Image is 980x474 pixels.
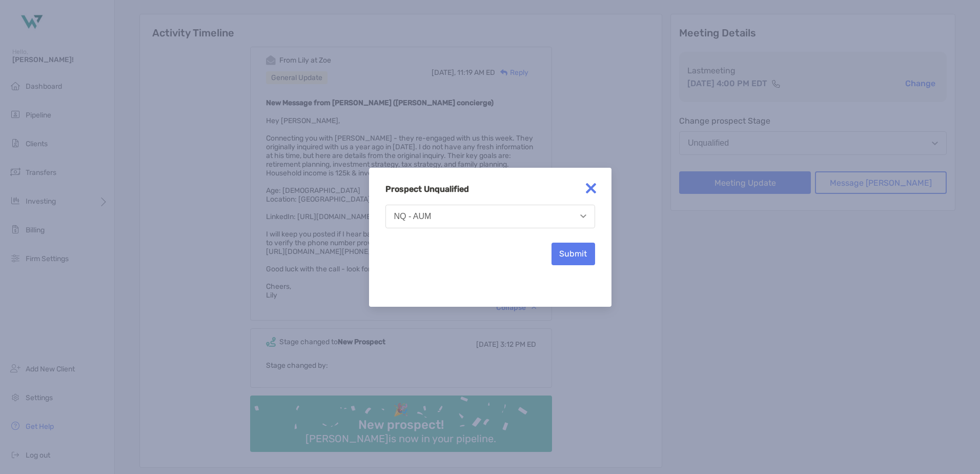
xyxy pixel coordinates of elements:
img: Open dropdown arrow [580,214,586,218]
div: NQ - AUM [394,212,432,221]
button: NQ - AUM [385,205,595,228]
button: Submit [552,243,595,265]
h4: Prospect Unqualified [385,184,595,194]
img: close modal icon [581,178,601,199]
